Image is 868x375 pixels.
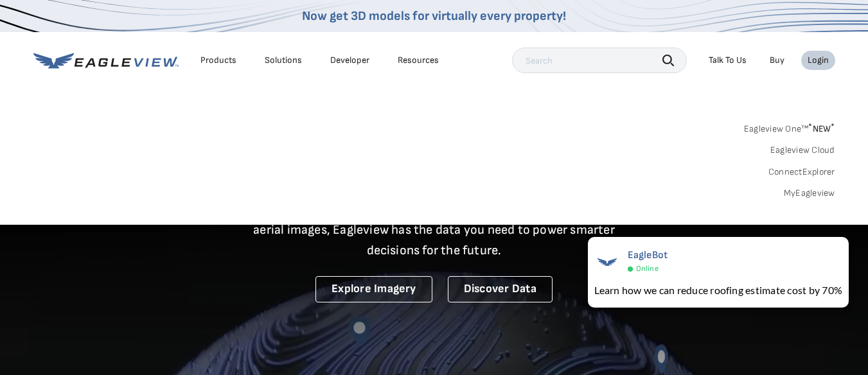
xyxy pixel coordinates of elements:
a: Buy [770,55,784,66]
a: Eagleview Cloud [770,144,835,156]
div: Login [808,55,829,66]
input: Search [512,48,687,73]
span: NEW [808,123,835,134]
a: Eagleview One™*NEW* [744,119,835,134]
div: Learn how we can reduce roofing estimate cost by 70% [594,283,842,298]
a: ConnectExplorer [768,166,835,178]
span: Online [636,264,659,274]
a: Explore Imagery [315,276,432,302]
div: Talk To Us [709,55,747,66]
p: A new era starts here. Built on more than 3.5 billion high-resolution aerial images, Eagleview ha... [238,199,631,261]
a: Now get 3D models for virtually every property! [302,8,566,24]
div: Products [200,55,236,66]
a: Developer [330,55,369,66]
div: Resources [398,55,439,66]
a: MyEagleview [784,187,835,199]
div: Solutions [265,55,302,66]
a: Discover Data [448,276,553,302]
img: EagleBot [594,249,620,275]
span: EagleBot [628,249,668,261]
